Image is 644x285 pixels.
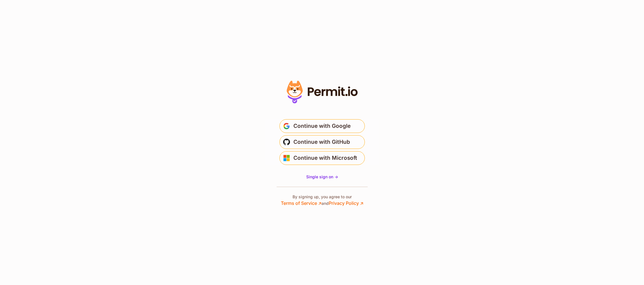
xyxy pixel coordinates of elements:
span: Single sign on -> [306,174,338,179]
button: Continue with Microsoft [279,151,365,165]
button: Continue with Google [279,119,365,133]
a: Privacy Policy ↗ [329,200,363,206]
span: Continue with Microsoft [293,153,357,163]
button: Continue with GitHub [279,135,365,149]
span: Continue with GitHub [293,138,350,147]
a: Terms of Service ↗ [281,200,322,206]
a: Single sign on -> [306,174,338,180]
span: Continue with Google [293,122,351,131]
p: By signing up, you agree to our and [281,194,363,207]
